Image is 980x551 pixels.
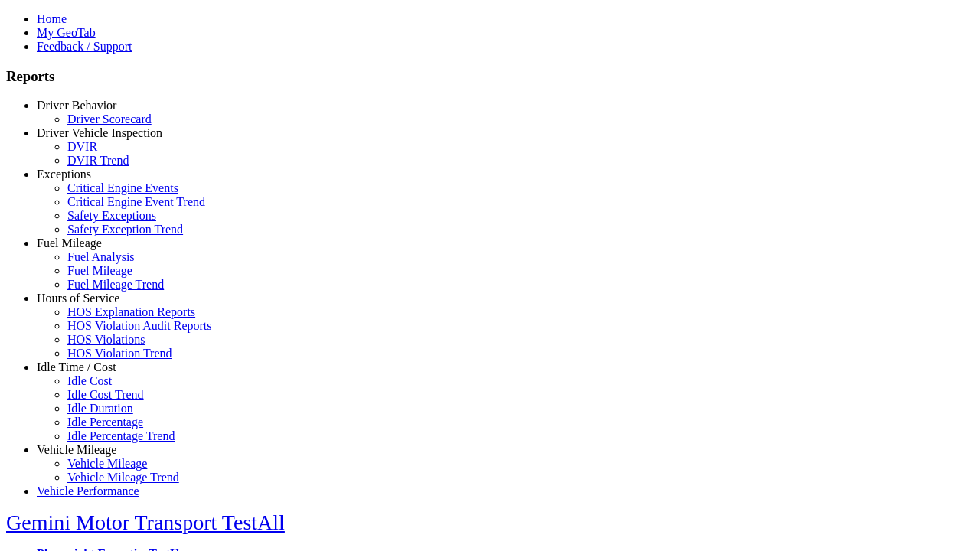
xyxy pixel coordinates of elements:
[67,154,129,167] a: DVIR Trend
[67,209,156,222] a: Safety Exceptions
[67,305,195,318] a: HOS Explanation Reports
[67,374,112,387] a: Idle Cost
[37,12,67,25] a: Home
[37,126,162,139] a: Driver Vehicle Inspection
[67,264,132,277] a: Fuel Mileage
[37,484,139,497] a: Vehicle Performance
[67,416,143,429] a: Idle Percentage
[67,112,152,126] a: Driver Scorecard
[37,26,96,39] a: My GeoTab
[67,195,205,208] a: Critical Engine Event Trend
[37,360,116,373] a: Idle Time / Cost
[67,388,144,401] a: Idle Cost Trend
[67,333,145,346] a: HOS Violations
[67,278,164,291] a: Fuel Mileage Trend
[67,223,183,236] a: Safety Exception Trend
[67,457,147,470] a: Vehicle Mileage
[67,402,133,415] a: Idle Duration
[37,99,116,112] a: Driver Behavior
[6,510,285,534] a: Gemini Motor Transport TestAll
[67,429,175,442] a: Idle Percentage Trend
[37,443,116,456] a: Vehicle Mileage
[37,236,102,249] a: Fuel Mileage
[37,292,119,305] a: Hours of Service
[67,319,212,332] a: HOS Violation Audit Reports
[37,40,132,53] a: Feedback / Support
[67,140,97,153] a: DVIR
[67,471,179,484] a: Vehicle Mileage Trend
[67,250,135,263] a: Fuel Analysis
[6,68,974,85] h3: Reports
[67,347,172,360] a: HOS Violation Trend
[67,181,178,194] a: Critical Engine Events
[37,168,91,181] a: Exceptions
